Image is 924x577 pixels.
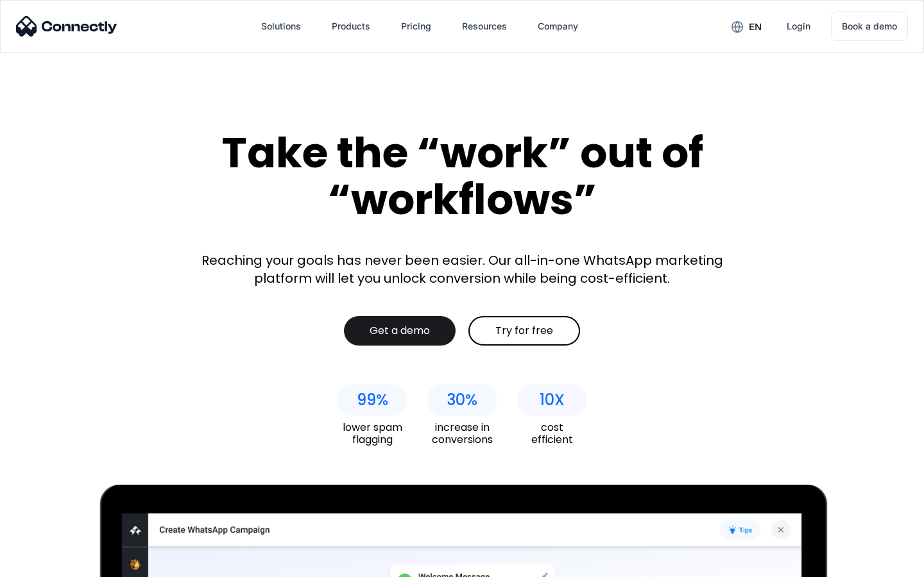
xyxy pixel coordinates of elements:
[447,391,477,409] div: 30%
[337,421,407,446] div: lower spam flagging
[357,391,388,409] div: 99%
[193,251,732,287] div: Reaching your goals has never been easier. Our all-in-one WhatsApp marketing platform will let yo...
[776,11,821,42] a: Login
[538,17,578,35] div: Company
[261,17,301,35] div: Solutions
[495,324,553,337] div: Try for free
[344,316,456,346] a: Get a demo
[468,316,580,346] a: Try for free
[831,12,908,41] a: Book a demo
[391,11,441,42] a: Pricing
[540,391,565,409] div: 10X
[517,421,587,446] div: cost efficient
[749,18,762,36] div: en
[16,16,117,37] img: Connectly Logo
[26,555,77,573] ul: Language list
[462,17,507,35] div: Resources
[787,17,810,35] div: Login
[13,555,77,573] aside: Language selected: English
[427,421,497,446] div: increase in conversions
[401,17,431,35] div: Pricing
[173,130,751,222] div: Take the “work” out of “workflows”
[332,17,370,35] div: Products
[370,324,430,337] div: Get a demo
